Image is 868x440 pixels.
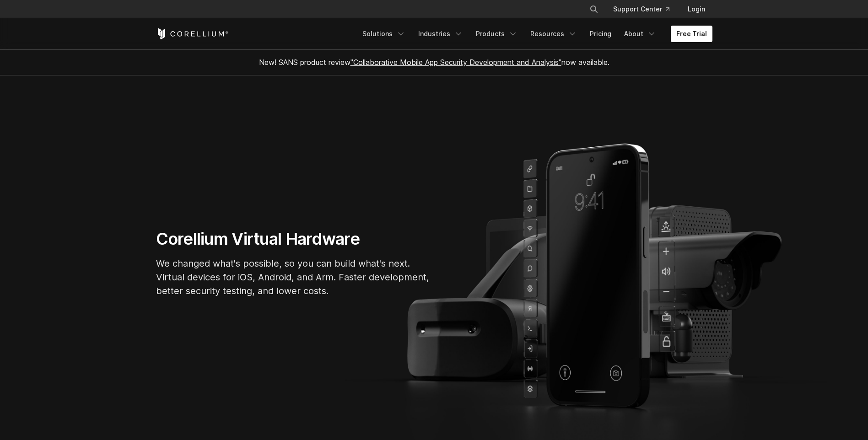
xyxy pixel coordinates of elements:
[470,26,523,42] a: Products
[357,26,712,42] div: Navigation Menu
[156,229,431,249] h1: Corellium Virtual Hardware
[156,28,229,39] a: Corellium Home
[156,257,431,298] p: We changed what's possible, so you can build what's next. Virtual devices for iOS, Android, and A...
[584,26,617,42] a: Pricing
[619,26,662,42] a: About
[525,26,582,42] a: Resources
[259,58,609,67] span: New! SANS product review now available.
[586,1,602,17] button: Search
[606,1,677,17] a: Support Center
[350,58,561,67] a: "Collaborative Mobile App Security Development and Analysis"
[671,26,712,42] a: Free Trial
[413,26,469,42] a: Industries
[578,1,712,17] div: Navigation Menu
[680,1,712,17] a: Login
[357,26,411,42] a: Solutions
